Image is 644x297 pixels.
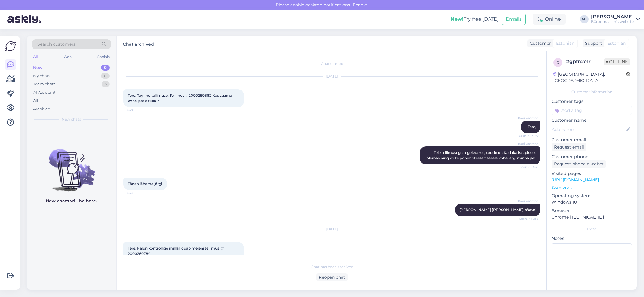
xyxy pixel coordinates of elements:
p: Operating system [552,193,632,199]
div: Try free [DATE]: [451,16,499,23]
div: Team chats [33,81,55,87]
span: Search customers [37,41,76,47]
div: [DATE] [123,226,540,232]
span: Tere. Tegime tellimuse. Tellimus # 2000250882 Kas saame kohe järele tulla ? [128,93,233,103]
span: New chats [62,117,81,122]
span: Tere. Palun kontrollige milllal jõuab meieni tellimus # 2000260784 [128,246,224,256]
span: 14:39 [125,108,148,112]
p: Windows 10 [552,199,632,205]
span: [PERSON_NAME] [PERSON_NAME] päeva! [459,207,536,212]
span: Estonian [607,40,626,47]
div: New [33,65,42,71]
span: Seen ✓ 14:55 [516,216,539,221]
button: Emails [502,14,526,25]
div: Socials [96,53,111,61]
div: My chats [33,73,50,79]
div: Extra [552,226,632,232]
span: g [557,60,559,65]
div: [DATE] [123,74,540,79]
div: AI Assistant [33,90,55,96]
img: Askly Logo [5,41,16,52]
div: Web [62,53,73,61]
span: Tänan läheme järgi. [128,182,163,186]
div: Customer [527,40,551,47]
div: Chat started [123,61,540,66]
p: Browser [552,208,632,214]
div: # gpfn2e1r [566,58,604,65]
div: [GEOGRAPHIC_DATA], [GEOGRAPHIC_DATA] [553,71,626,84]
span: Seen ✓ 14:41 [516,165,539,169]
span: Enable [351,2,369,8]
span: Offline [604,58,630,65]
p: Visited pages [552,170,632,177]
img: No chats [27,138,116,192]
div: 3 [102,81,110,87]
div: All [32,53,39,61]
p: Chrome [TECHNICAL_ID] [552,214,632,220]
a: [PERSON_NAME]Büroomaailm's website [591,14,640,24]
span: Tere, [528,124,536,129]
a: [URL][DOMAIN_NAME] [552,177,599,182]
input: Add name [552,126,625,133]
b: New! [451,16,464,22]
span: Kadi Aasrand [516,142,539,146]
div: [PERSON_NAME] [591,14,634,19]
div: Reopen chat [316,273,348,281]
span: Seen ✓ 14:40 [516,133,539,138]
div: Customer information [552,89,632,95]
div: 0 [101,65,110,71]
label: Chat archived [123,39,154,47]
div: Archived [33,106,51,112]
p: Customer name [552,117,632,124]
div: Büroomaailm's website [591,19,634,24]
div: 0 [101,73,110,79]
div: All [33,98,38,104]
span: Kadi Aasrand [516,116,539,120]
span: Teie tellimusega tegeletakse, toode on Kadaka kaupluses olemas ning võite põhimõteliselt sellele ... [427,150,537,160]
div: MT [580,15,589,23]
div: Request phone number [552,160,606,168]
span: Estonian [556,40,574,47]
p: Customer phone [552,154,632,160]
span: Kadi Aasrand [516,199,539,203]
p: Notes [552,235,632,242]
div: Online [533,14,566,25]
p: Customer tags [552,98,632,105]
input: Add a tag [552,106,632,115]
span: Chat has been archived [311,264,353,270]
p: Customer email [552,137,632,143]
p: See more ... [552,185,632,190]
div: Request email [552,143,586,151]
p: New chats will be here. [46,198,97,204]
span: 14:44 [125,191,148,195]
div: Support [583,40,602,47]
